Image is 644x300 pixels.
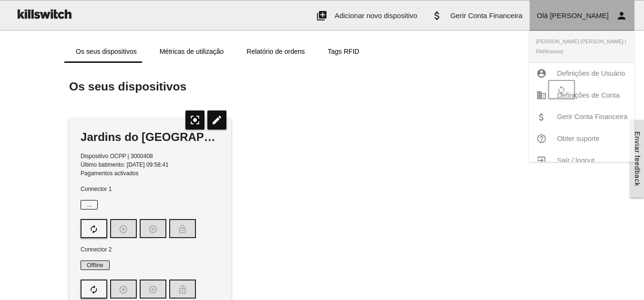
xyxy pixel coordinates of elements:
[89,220,99,238] i: autorenew
[529,31,634,62] span: [PERSON_NAME] [PERSON_NAME] | PARKassist
[81,260,109,270] span: Offline
[81,170,138,177] span: Pagamentos activados
[529,128,634,150] a: help_outlineObter suporte
[536,112,547,122] i: attach_money
[81,245,220,254] p: Connector 2
[536,90,547,100] i: business
[536,134,547,143] i: help_outline
[537,11,548,20] span: Olá
[536,69,547,78] i: account_circle
[557,70,625,77] span: Definições de Usuário
[536,156,547,165] i: exit_to_app
[81,130,220,145] div: Jardins do [GEOGRAPHIC_DATA]
[431,0,443,31] i: attach_money
[550,11,609,20] span: [PERSON_NAME]
[81,161,169,168] span: Último batimento: [DATE] 09:58:41
[335,11,417,20] span: Adicionar novo dispositivo
[557,91,620,99] span: Definições de Conta
[81,200,98,210] span: ...
[630,120,644,198] a: Enviar feedback
[235,40,316,63] a: Relatório de ordens
[69,80,186,93] span: Os seus dispositivos
[81,219,107,238] button: autorenew
[185,110,204,130] i: center_focus_strong
[14,0,73,27] img: ks-logo-black-160-b.png
[557,113,628,121] span: Gerir Conta Financeira
[81,153,153,160] span: Dispositivo OCPP | 3000408
[316,0,327,31] i: add_to_photos
[64,40,148,63] a: Os seus dispositivos
[89,280,99,299] i: autorenew
[616,0,627,31] i: person
[207,110,226,130] i: edit
[81,280,107,299] button: autorenew
[317,40,371,63] a: Tags RFID
[557,135,600,142] span: Obter suporte
[148,40,235,63] a: Métricas de utilização
[557,157,595,164] span: Saír / logout
[450,11,522,20] span: Gerir Conta Financeira
[81,185,220,193] p: Connector 1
